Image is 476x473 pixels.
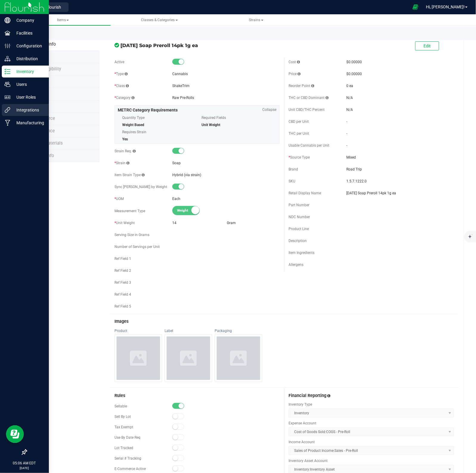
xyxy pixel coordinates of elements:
[114,280,131,285] span: Ref Field 3
[4,94,10,100] inline-svg: User Roles
[289,203,309,207] span: Part Number
[424,44,431,48] span: Edit
[10,68,46,75] p: Inventory
[409,1,422,13] span: Open Ecommerce Menu
[114,42,119,48] span: In Sync
[289,120,309,124] span: CBD per Unit
[10,106,46,114] p: Integrations
[4,69,10,75] inline-svg: Inventory
[249,18,263,22] span: Strains
[122,128,193,137] span: Requires Strain
[262,107,276,112] span: Collapse
[172,221,176,225] span: 14
[426,4,465,9] span: Hi, [PERSON_NAME]!
[4,107,10,113] inline-svg: Integrations
[347,155,454,160] span: Mixed
[4,120,10,126] inline-svg: Manufacturing
[122,137,128,141] span: Yes
[289,439,454,445] span: Income Account
[347,60,362,64] span: $0.00000
[289,60,300,64] span: Cost
[114,292,131,297] span: Ref Field 4
[118,108,178,112] span: METRC Category Requirements
[201,113,272,122] span: Required Fields
[57,18,69,22] span: Items
[114,96,134,100] span: Category
[4,81,10,87] inline-svg: Users
[3,460,46,466] p: 05:06 AM EDT
[4,17,10,23] inline-svg: Company
[289,167,298,171] span: Brand
[10,94,46,101] p: User Roles
[114,304,131,308] span: Ref Field 5
[227,221,236,225] span: Gram
[289,458,454,463] span: Inventory Asset Account
[347,108,353,112] span: N/A
[114,328,162,333] div: Product
[327,394,330,398] span: Assign this inventory item to the correct financial accounts(s)
[114,456,141,460] span: Serial # Tracking
[114,435,140,440] span: Use By Date Req
[122,113,193,122] span: Quantity Type
[177,206,204,215] span: Weight
[10,17,46,24] p: Company
[347,167,454,172] span: Road Trip
[3,466,46,470] p: [DATE]
[114,72,128,76] span: Type
[114,221,135,225] span: Unit Weight
[347,131,348,136] span: -
[172,161,181,165] span: Soap
[10,119,46,126] p: Manufacturing
[114,319,454,324] h3: Images
[6,425,24,443] iframe: Resource center
[289,72,300,76] span: Price
[347,143,348,148] span: -
[289,263,303,267] span: Allergens
[289,239,307,243] span: Description
[289,143,329,148] span: Usable Cannabis per Unit
[289,96,328,100] span: THC or CBD Dominant
[120,42,280,49] span: [DATE] Soap Preroll 14pk 1g ea
[4,43,10,49] inline-svg: Configuration
[114,467,146,471] span: E-Commerce Active
[289,215,310,219] span: NDC Number
[114,425,133,429] span: Tax Exempt
[114,245,160,249] span: Number of Servings per Unit
[289,421,454,426] span: Expense Account
[215,328,262,333] div: Packaging
[4,56,10,62] inline-svg: Distribution
[114,404,127,408] span: Sellable
[114,60,124,64] span: Active
[172,173,201,177] span: Hybrid (via strain)
[114,415,131,419] span: Sell By Lot
[289,155,310,159] span: Source Type
[289,393,326,398] span: Financial Reporting
[347,84,353,88] span: 0 ea
[114,197,124,201] span: UOM
[289,84,314,88] span: Reorder Point
[289,108,325,112] span: Unit CBD/THC Percent
[347,120,348,124] span: -
[347,190,454,196] span: [DATE] Soap Preroll 14pk 1g ea
[347,96,353,100] span: N/A
[114,393,125,398] span: Rules
[172,96,194,100] span: Raw Pre-Rolls
[415,41,439,50] button: Edit
[4,30,10,36] inline-svg: Facilities
[122,123,144,127] span: Weight Based
[347,72,362,76] span: $0.00000
[165,328,212,333] div: Label
[114,269,131,273] span: Ref Field 2
[10,30,46,37] p: Facilities
[347,179,454,184] span: 1.5.7.1222.0
[289,191,321,195] span: Retail Display Name
[289,227,309,231] span: Product Line
[289,179,295,183] span: SKU
[10,55,46,62] p: Distribution
[289,251,314,255] span: Item Ingredients
[114,84,129,88] span: Class
[141,18,178,22] span: Classes & Categories
[289,131,309,136] span: THC per Unit
[10,42,46,49] p: Configuration
[172,72,188,76] span: Cannabis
